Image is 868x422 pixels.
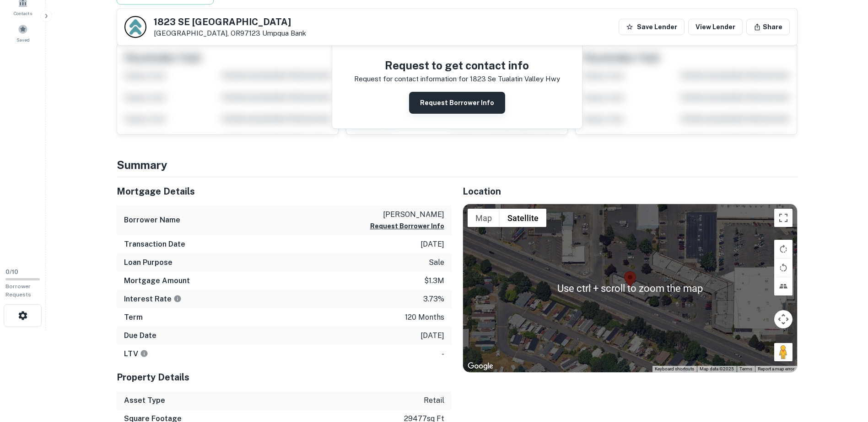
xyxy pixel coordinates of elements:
span: Saved [16,36,30,43]
span: Contacts [14,10,32,17]
p: sale [429,257,444,268]
a: Terms (opens in new tab) [739,366,752,371]
h6: Loan Purpose [124,257,173,268]
button: Share [746,19,790,35]
h4: Summary [117,157,798,173]
p: 3.73% [423,294,444,305]
button: Request Borrower Info [409,92,505,114]
p: $1.3m [424,275,444,286]
button: Show satellite imagery [500,209,546,227]
button: Map camera controls [774,310,793,328]
span: Borrower Requests [5,283,31,298]
h6: Due Date [124,330,156,341]
h6: Borrower Name [124,215,180,226]
p: [PERSON_NAME] [370,209,444,220]
button: Drag Pegman onto the map to open Street View [774,343,793,361]
iframe: Chat Widget [822,349,868,393]
svg: The interest rates displayed on the website are for informational purposes only and may be report... [173,295,182,303]
button: Show street map [468,209,500,227]
p: 120 months [405,312,444,323]
p: retail [424,395,444,406]
a: View Lender [688,19,743,35]
button: Rotate map counterclockwise [774,258,793,277]
h5: Location [463,185,798,198]
p: [DATE] [421,330,444,341]
button: Request Borrower Info [370,221,444,232]
h6: LTV [124,348,148,359]
a: Open this area in Google Maps (opens a new window) [465,360,496,372]
h5: Mortgage Details [117,185,452,198]
a: Saved [3,21,43,45]
h6: Term [124,312,143,323]
h4: Request to get contact info [354,57,560,74]
p: [GEOGRAPHIC_DATA], OR97123 [154,29,306,37]
p: 1823 se tualatin valley hwy [470,74,560,84]
h6: Asset Type [124,395,165,406]
span: 0 / 10 [5,269,18,275]
p: Request for contact information for [354,74,468,84]
h6: Transaction Date [124,239,185,250]
button: Tilt map [774,277,793,295]
button: Rotate map clockwise [774,240,793,258]
h6: Mortgage Amount [124,275,190,286]
h6: Interest Rate [124,294,182,305]
svg: LTVs displayed on the website are for informational purposes only and may be reported incorrectly... [140,349,148,358]
a: Report a map error [758,366,794,371]
button: Save Lender [619,19,685,35]
button: Keyboard shortcuts [655,366,694,372]
span: Map data ©2025 [700,366,734,371]
p: [DATE] [421,239,444,250]
button: Toggle fullscreen view [774,209,793,227]
h5: 1823 SE [GEOGRAPHIC_DATA] [154,17,306,26]
img: Google [465,360,496,372]
p: - [442,348,444,359]
h5: Property Details [117,370,452,384]
a: Umpqua Bank [262,29,306,37]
